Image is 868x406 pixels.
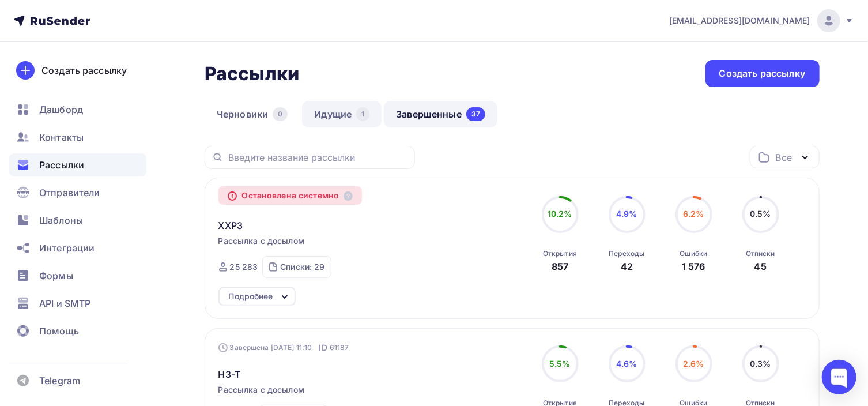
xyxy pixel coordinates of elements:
[776,151,792,164] div: Все
[229,290,273,303] div: Подробнее
[384,101,497,127] a: Завершенные37
[548,209,572,219] span: 10.2%
[302,101,382,127] a: Идущие1
[616,209,637,219] span: 4.9%
[9,209,146,232] a: Шаблоны
[218,342,349,354] div: Завершена [DATE] 11:10
[9,126,146,149] a: Контакты
[750,359,771,369] span: 0.3%
[39,374,80,388] span: Telegram
[543,249,577,258] div: Открытия
[669,9,854,32] a: [EMAIL_ADDRESS][DOMAIN_NAME]
[228,151,408,164] input: Введите название рассылки
[273,107,288,121] div: 0
[750,146,820,168] button: Все
[754,260,767,273] div: 45
[39,296,90,310] span: API и SMTP
[39,213,83,227] span: Шаблоны
[609,249,644,258] div: Переходы
[9,181,146,204] a: Отправители
[669,15,810,27] span: [EMAIL_ADDRESS][DOMAIN_NAME]
[280,261,324,273] div: Списки: 29
[230,261,258,273] div: 25 283
[39,324,79,338] span: Помощь
[680,249,708,258] div: Ошибки
[205,62,299,85] h2: Рассылки
[682,260,705,273] div: 1 576
[9,153,146,176] a: Рассылки
[746,249,775,258] div: Отписки
[466,107,485,121] div: 37
[39,241,95,255] span: Интеграции
[41,63,127,77] div: Создать рассылку
[616,359,637,369] span: 4.6%
[39,103,83,116] span: Дашборд
[218,219,243,232] span: XXP3
[330,342,349,354] span: 61187
[319,342,327,354] span: ID
[205,101,300,127] a: Черновики0
[683,359,704,369] span: 2.6%
[39,158,84,172] span: Рассылки
[621,260,633,273] div: 42
[218,186,363,205] div: Остановлена системно
[356,107,369,121] div: 1
[39,269,73,283] span: Формы
[9,98,146,121] a: Дашборд
[9,264,146,287] a: Формы
[218,235,305,247] span: Рассылка с досылом
[218,384,305,396] span: Рассылка с досылом
[552,260,568,273] div: 857
[683,209,704,219] span: 6.2%
[39,186,100,200] span: Отправители
[549,359,571,369] span: 5.5%
[719,67,806,80] div: Создать рассылку
[218,367,241,381] span: H3-T
[39,130,84,144] span: Контакты
[750,209,771,219] span: 0.5%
